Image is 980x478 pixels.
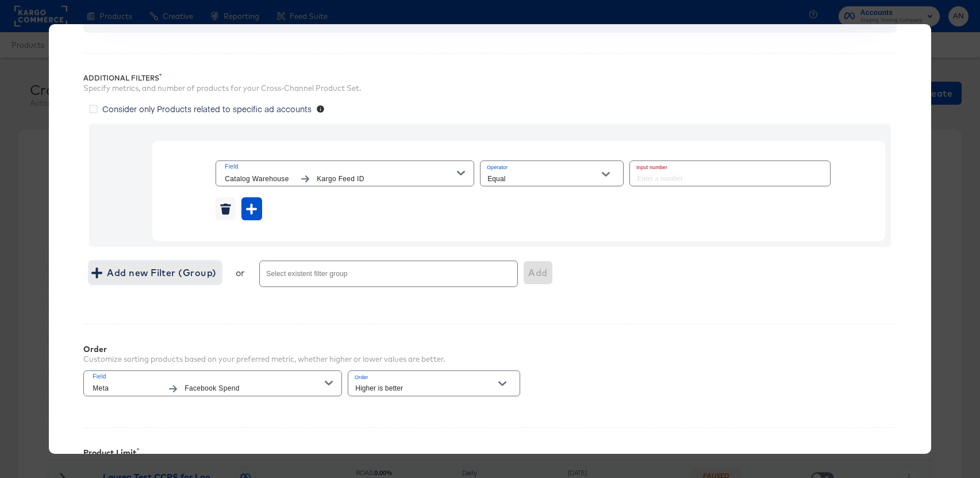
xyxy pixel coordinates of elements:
[93,372,325,382] span: Field
[83,448,897,457] div: Product Limit
[630,161,823,186] input: Enter a number
[102,103,312,114] span: Consider only Products related to specific ad accounts
[89,261,221,284] button: Add new Filter (Group)
[216,160,474,186] button: FieldCatalog WarehouseKargo Feed ID
[317,173,457,185] span: Kargo Feed ID
[83,354,445,365] div: Customize sorting products based on your preferred metric, whether higher or lower values are bet...
[83,74,897,83] div: Additional Filters
[236,267,245,278] div: or
[494,375,511,392] button: Open
[185,383,325,395] span: Facebook Spend
[83,83,897,94] div: Specify metrics, and number of products for your Cross-Channel Product Set.
[597,166,614,183] button: Open
[94,265,216,281] span: Add new Filter (Group)
[83,370,342,396] button: FieldMetaFacebook Spend
[83,345,445,354] div: Order
[93,383,162,395] span: Meta
[225,162,457,172] span: Field
[225,173,294,185] span: Catalog Warehouse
